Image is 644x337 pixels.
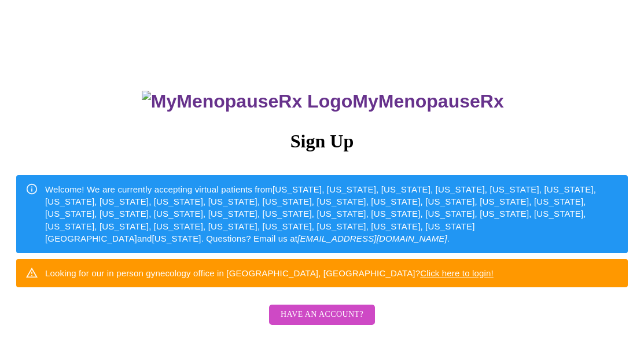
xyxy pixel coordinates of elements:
button: Have an account? [269,305,375,325]
em: [EMAIL_ADDRESS][DOMAIN_NAME] [297,234,447,243]
a: Click here to login! [420,268,494,278]
h3: MyMenopauseRx [18,91,628,112]
div: Welcome! We are currently accepting virtual patients from [US_STATE], [US_STATE], [US_STATE], [US... [45,179,619,250]
img: MyMenopauseRx Logo [142,91,352,112]
div: Looking for our in person gynecology office in [GEOGRAPHIC_DATA], [GEOGRAPHIC_DATA]? [45,262,494,284]
span: Have an account? [281,308,363,322]
h3: Sign Up [16,131,628,152]
a: Have an account? [266,317,378,327]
